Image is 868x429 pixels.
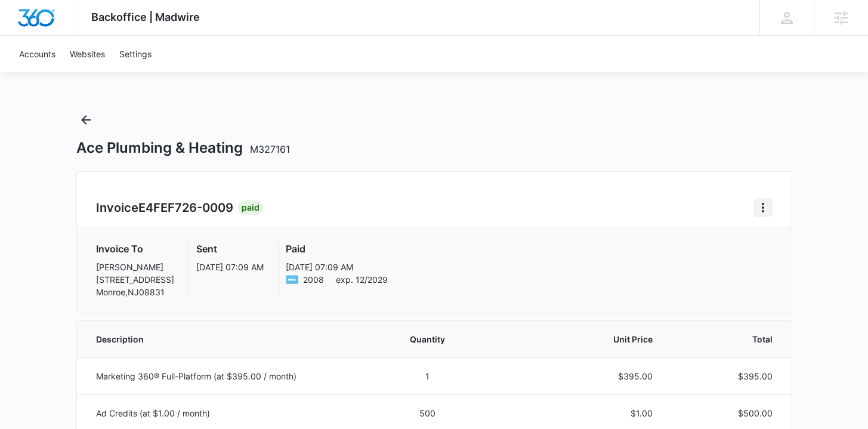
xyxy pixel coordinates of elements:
[196,261,264,273] p: [DATE] 07:09 AM
[96,407,361,419] p: Ad Credits (at $1.00 / month)
[76,110,95,129] button: Back
[96,261,174,298] p: [PERSON_NAME] [STREET_ADDRESS] Monroe , NJ 08831
[494,370,653,382] p: $395.00
[286,261,388,273] p: [DATE] 07:09 AM
[250,143,290,155] span: M327161
[96,242,174,256] h3: Invoice To
[753,198,773,217] button: Home
[138,200,233,215] span: E4FEF726-0009
[494,333,653,345] span: Unit Price
[681,370,772,382] p: $395.00
[112,36,159,72] a: Settings
[375,357,480,394] td: 1
[494,407,653,419] p: $1.00
[76,139,290,157] h1: Ace Plumbing & Heating
[63,36,112,72] a: Websites
[96,370,361,382] p: Marketing 360® Full-Platform (at $395.00 / month)
[286,242,388,256] h3: Paid
[303,273,324,286] span: American Express ending with
[336,273,388,286] span: exp. 12/2029
[390,333,465,345] span: Quantity
[96,333,361,345] span: Description
[91,11,200,23] span: Backoffice | Madwire
[238,200,263,215] div: Paid
[681,407,772,419] p: $500.00
[196,242,264,256] h3: Sent
[12,36,63,72] a: Accounts
[96,199,238,217] h2: Invoice
[681,333,772,345] span: Total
